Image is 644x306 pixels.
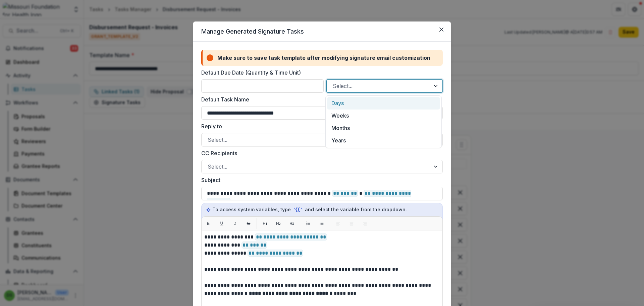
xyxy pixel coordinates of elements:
[260,218,270,229] button: H1
[203,218,214,229] button: Bold
[327,110,440,122] div: Weeks
[273,218,284,229] button: H2
[201,176,439,184] label: Subject
[346,218,357,229] button: Align center
[201,69,439,77] label: Default Due Date (Quantity & Time Unit)
[201,122,439,130] label: Reply to
[206,206,438,213] p: To access system variables, type and select the variable from the dropdown.
[201,95,439,103] label: Default Task Name
[333,218,343,229] button: Align left
[303,218,314,229] button: List
[316,218,327,229] button: List
[360,218,370,229] button: Align right
[193,21,451,42] header: Manage Generated Signature Tasks
[292,206,304,213] code: `{{`
[243,218,254,229] button: Strikethrough
[327,97,440,110] div: Days
[327,122,440,134] div: Months
[201,149,439,157] label: CC Recipients
[436,24,447,35] button: Close
[327,134,440,146] div: Years
[217,54,430,62] div: Make sure to save task template after modifying signature email customization
[286,218,297,229] button: H3
[230,218,240,229] button: Italic
[216,218,227,229] button: Underline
